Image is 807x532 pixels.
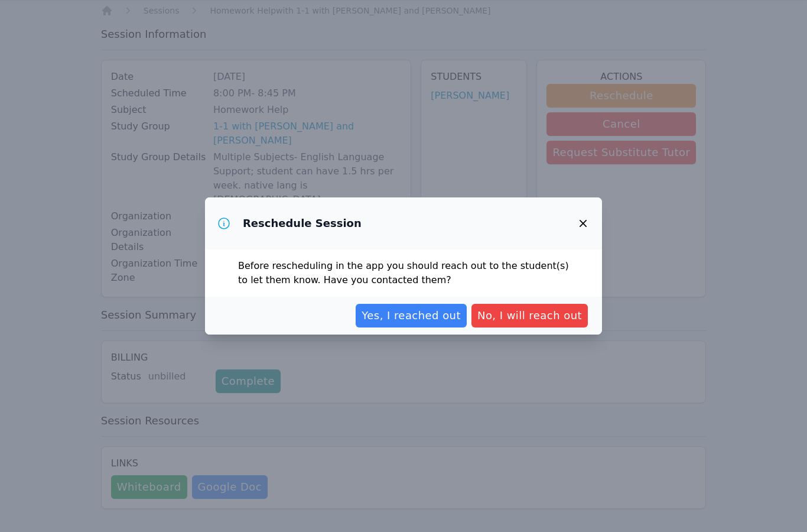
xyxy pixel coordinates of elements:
[477,307,582,324] span: No, I will reach out
[356,304,467,327] button: Yes, I reached out
[471,304,588,327] button: No, I will reach out
[243,216,362,231] h3: Reschedule Session
[238,259,569,287] p: Before rescheduling in the app you should reach out to the student(s) to let them know. Have you ...
[362,307,461,324] span: Yes, I reached out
